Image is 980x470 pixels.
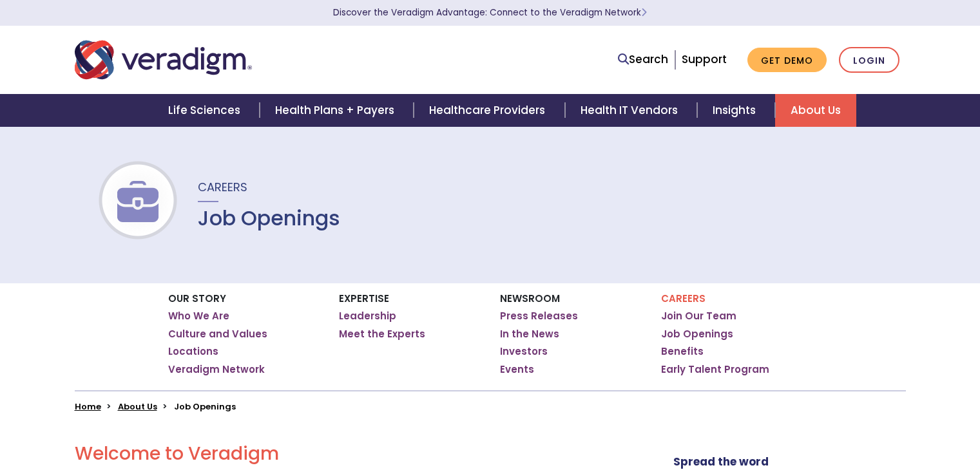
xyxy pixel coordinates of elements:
a: Benefits [661,345,704,358]
a: About Us [118,400,157,413]
a: Investors [500,345,548,358]
a: Search [618,51,668,68]
a: Press Releases [500,310,578,323]
a: Get Demo [747,48,827,73]
a: Health Plans + Payers [260,94,414,127]
a: Events [500,363,534,376]
a: Job Openings [661,328,733,341]
a: Culture and Values [168,328,267,341]
strong: Spread the word [673,454,769,469]
a: Health IT Vendors [565,94,697,127]
a: Early Talent Program [661,363,769,376]
a: Join Our Team [661,310,736,323]
a: Meet the Experts [339,328,425,341]
a: Insights [697,94,775,127]
a: Life Sciences [153,94,260,127]
a: Home [75,400,101,413]
h2: Welcome to Veradigm [75,443,601,465]
img: Veradigm logo [75,39,252,81]
span: Learn More [641,6,647,19]
a: Veradigm Network [168,363,265,376]
h1: Job Openings [198,206,340,230]
a: Who We Are [168,310,229,323]
a: Discover the Veradigm Advantage: Connect to the Veradigm NetworkLearn More [333,6,647,19]
a: Login [839,47,899,73]
span: Careers [198,179,247,195]
a: In the News [500,328,559,341]
a: About Us [775,94,856,127]
a: Healthcare Providers [414,94,564,127]
a: Locations [168,345,218,358]
a: Support [682,52,727,67]
a: Leadership [339,310,396,323]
